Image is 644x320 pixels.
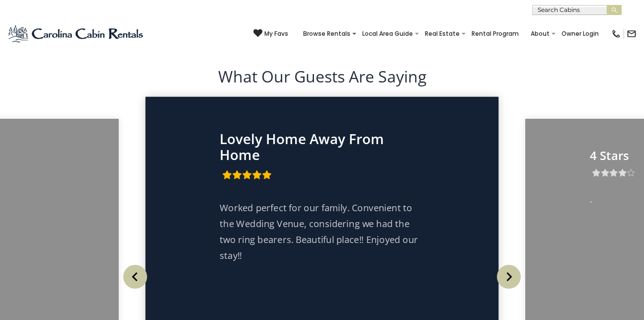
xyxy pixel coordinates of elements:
[627,29,637,39] img: mail-regular-black.png
[557,27,604,41] a: Owner Login
[497,265,521,289] img: arrow
[357,27,418,41] a: Local Area Guide
[420,27,465,41] a: Real Estate
[611,29,621,39] img: phone-regular-black.png
[493,254,525,299] button: Next
[253,29,288,39] a: My Favs
[264,29,288,38] span: My Favs
[526,27,555,41] a: About
[119,254,151,299] button: Previous
[298,27,355,41] a: Browse Rentals
[123,265,147,289] img: arrow
[7,24,145,44] img: Blue-2.png
[220,199,424,263] p: Worked perfect for our family. Convenient to the Wedding Venue, considering we had the two ring b...
[25,65,619,88] h2: What Our Guests Are Saying
[467,27,524,41] a: Rental Program
[220,131,424,162] p: Lovely Home Away From Home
